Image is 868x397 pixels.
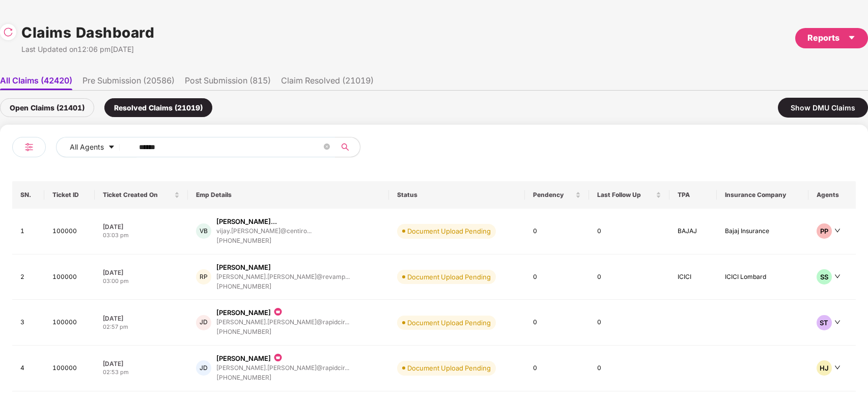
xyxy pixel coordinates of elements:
[56,137,137,157] button: All Agentscaret-down
[216,282,350,292] div: [PHONE_NUMBER]
[589,254,669,300] td: 0
[196,360,211,376] div: JD
[216,373,349,383] div: [PHONE_NUMBER]
[216,327,349,337] div: [PHONE_NUMBER]
[12,254,44,300] td: 2
[12,181,44,209] th: SN.
[103,368,180,377] div: 02:53 pm
[324,143,330,152] span: close-circle
[185,75,271,90] li: Post Submission (815)
[196,269,211,285] div: RP
[103,323,180,331] div: 02:57 pm
[216,228,312,234] div: vijay.[PERSON_NAME]@centiro...
[12,300,44,346] td: 3
[834,273,841,279] span: down
[669,209,717,254] td: BAJAJ
[589,181,669,209] th: Last Follow Up
[717,181,808,209] th: Insurance Company
[407,226,491,236] div: Document Upload Pending
[817,360,832,376] div: HJ
[216,308,271,318] div: [PERSON_NAME]
[103,268,180,277] div: [DATE]
[589,346,669,391] td: 0
[196,315,211,330] div: JD
[525,300,589,346] td: 0
[597,191,653,199] span: Last Follow Up
[103,359,180,368] div: [DATE]
[95,181,188,209] th: Ticket Created On
[525,254,589,300] td: 0
[103,191,172,199] span: Ticket Created On
[834,228,841,234] span: down
[12,346,44,391] td: 4
[216,263,271,272] div: [PERSON_NAME]
[3,27,13,37] img: svg+xml;base64,PHN2ZyBpZD0iUmVsb2FkLTMyeDMyIiB4bWxucz0iaHR0cDovL3d3dy53My5vcmcvMjAwMC9zdmciIHdpZH...
[216,354,271,363] div: [PERSON_NAME]
[834,364,841,371] span: down
[525,181,589,209] th: Pendency
[103,314,180,323] div: [DATE]
[216,319,349,325] div: [PERSON_NAME].[PERSON_NAME]@rapidcir...
[778,98,868,118] div: Show DMU Claims
[834,319,841,325] span: down
[669,181,717,209] th: TPA
[335,137,360,157] button: search
[669,254,717,300] td: ICICI
[533,191,573,199] span: Pendency
[273,306,283,318] img: icon
[44,254,95,300] td: 100000
[21,21,154,44] h1: Claims Dashboard
[103,222,180,231] div: [DATE]
[717,254,808,300] td: ICICI Lombard
[407,272,491,282] div: Document Upload Pending
[589,209,669,254] td: 0
[23,141,35,153] img: svg+xml;base64,PHN2ZyB4bWxucz0iaHR0cDovL3d3dy53My5vcmcvMjAwMC9zdmciIHdpZHRoPSIyNCIgaGVpZ2h0PSIyNC...
[21,44,154,55] div: Last Updated on 12:06 pm[DATE]
[335,143,355,151] span: search
[44,181,95,209] th: Ticket ID
[70,141,104,153] span: All Agents
[12,209,44,254] td: 1
[817,315,832,330] div: ST
[848,34,856,42] span: caret-down
[104,98,212,117] div: Resolved Claims (21019)
[817,269,832,285] div: SS
[407,318,491,328] div: Document Upload Pending
[807,32,856,44] div: Reports
[525,209,589,254] td: 0
[324,144,330,150] span: close-circle
[273,352,283,363] img: icon
[717,209,808,254] td: Bajaj Insurance
[808,181,856,209] th: Agents
[817,223,832,239] div: PP
[44,346,95,391] td: 100000
[82,75,175,90] li: Pre Submission (20586)
[103,231,180,240] div: 03:03 pm
[188,181,389,209] th: Emp Details
[589,300,669,346] td: 0
[216,364,349,371] div: [PERSON_NAME].[PERSON_NAME]@rapidcir...
[108,144,115,152] span: caret-down
[216,236,312,246] div: [PHONE_NUMBER]
[44,209,95,254] td: 100000
[281,75,374,90] li: Claim Resolved (21019)
[103,277,180,286] div: 03:00 pm
[44,300,95,346] td: 100000
[216,217,277,226] div: [PERSON_NAME]...
[196,223,211,239] div: VB
[525,346,589,391] td: 0
[407,363,491,373] div: Document Upload Pending
[216,273,350,280] div: [PERSON_NAME].[PERSON_NAME]@revamp...
[389,181,525,209] th: Status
